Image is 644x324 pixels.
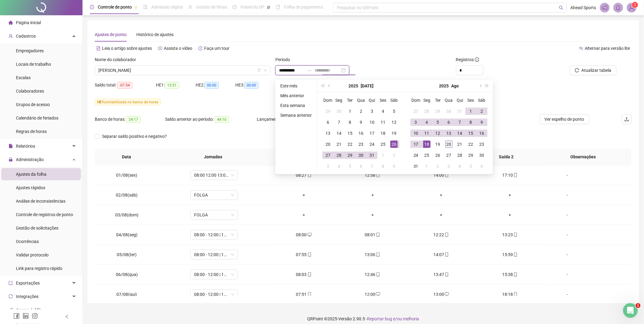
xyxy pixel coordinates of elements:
td: 2025-08-23 [477,139,488,150]
div: 5 [467,163,475,170]
td: 2025-07-27 [322,150,333,161]
td: 2025-07-08 [344,117,355,128]
img: 1116 [627,3,636,12]
div: 24 [368,141,376,148]
td: 2025-08-13 [443,128,454,139]
span: Controle de registros de ponto [16,212,73,217]
td: 2025-08-08 [466,117,477,128]
span: Regras de horas [16,129,47,134]
div: 20 [324,141,332,148]
div: 10 [412,130,420,137]
th: Saída 2 [472,149,540,165]
th: Sex [377,95,388,106]
td: 2025-07-13 [322,128,333,139]
div: 17 [368,130,376,137]
div: 4 [423,119,431,126]
div: 18 [423,141,431,148]
li: Este mês [278,82,314,90]
div: 26 [390,141,398,148]
td: 2025-07-07 [333,117,344,128]
div: 18 [379,130,387,137]
div: 27 [412,108,420,115]
span: api [9,308,13,312]
div: 19 [390,130,398,137]
span: to [307,68,312,73]
th: Seg [333,95,344,106]
button: year panel [439,80,449,92]
td: 2025-08-05 [344,161,355,172]
span: Validar protocolo [16,252,49,257]
td: 2025-07-31 [454,106,466,117]
div: 5 [346,163,354,170]
span: Empregadores [16,48,44,53]
div: 10 [368,119,376,126]
span: 13:51 [165,82,179,89]
div: 11 [379,119,387,126]
div: 31 [412,163,420,170]
td: 2025-08-10 [410,128,421,139]
td: 2025-08-11 [421,128,432,139]
span: book [276,5,280,9]
span: history [198,46,203,50]
span: Página inicial [16,20,41,25]
td: 2025-08-12 [432,128,443,139]
th: Data [95,149,158,165]
div: 9 [478,119,486,126]
div: 3 [412,119,420,126]
div: 2 [478,108,486,115]
div: 12 [434,130,442,137]
div: 16 [478,130,486,137]
td: 2025-07-19 [388,128,399,139]
th: Observações [540,149,627,165]
span: Relatórios [16,144,35,149]
span: bell [616,5,621,10]
span: Calendário de feriados [16,116,58,120]
button: next-year [477,80,484,92]
th: Seg [421,95,432,106]
span: Escalas [16,75,31,80]
span: dashboard [233,5,237,9]
div: 28 [456,152,464,159]
td: 2025-08-02 [477,106,488,117]
span: Admissão digital [151,5,183,9]
div: Lançamentos: [257,116,324,123]
span: Reportar bug e/ou melhoria [367,316,419,321]
div: 4 [379,108,387,115]
td: 2025-08-03 [322,161,333,172]
td: 2025-08-02 [388,150,399,161]
span: filter [257,68,261,72]
span: Observações [545,153,622,160]
div: 29 [324,108,332,115]
div: Saldo anterior ao período: [165,116,257,123]
div: 6 [478,163,486,170]
span: Gestão de solicitações [16,226,58,230]
td: 2025-07-04 [377,106,388,117]
div: 29 [467,152,475,159]
span: Integrações [16,294,39,299]
div: 21 [456,141,464,148]
div: Banco de horas: [95,116,165,123]
span: Painel do DP [241,5,264,9]
span: Administração [16,157,44,162]
div: 2 [434,163,442,170]
span: Análise de inconsistências [16,199,65,204]
button: super-prev-year [319,80,326,92]
span: 00:00 [204,82,219,89]
span: down [263,68,267,72]
div: 30 [445,108,453,115]
div: 6 [445,119,453,126]
span: youtube [158,46,162,50]
td: 2025-08-14 [454,128,466,139]
div: 30 [335,108,343,115]
div: HE 2: [196,82,235,89]
span: Ajustes da folha [16,172,46,177]
div: 22 [467,141,475,148]
span: clock-circle [90,5,94,9]
span: lock [9,157,13,162]
div: 28 [335,152,343,159]
div: 1 [379,152,387,159]
td: 2025-08-17 [410,139,421,150]
div: 23 [478,141,486,148]
span: file [9,144,13,148]
td: 2025-08-09 [477,117,488,128]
